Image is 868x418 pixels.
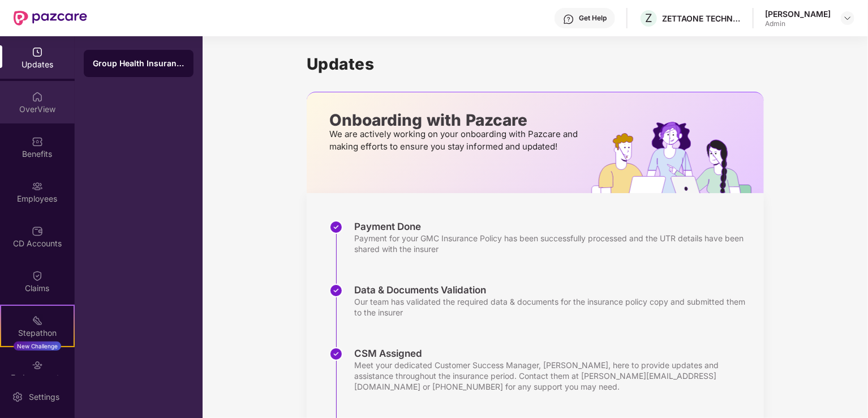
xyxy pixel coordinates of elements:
[32,46,43,58] img: svg+xml;base64,PHN2ZyBpZD0iVXBkYXRlZCIgeG1sbnM9Imh0dHA6Ly93d3cudzMub3JnLzIwMDAvc3ZnIiB3aWR0aD0iMj...
[354,233,753,254] div: Payment for your GMC Insurance Policy has been successfully processed and the UTR details have be...
[93,58,184,69] div: Group Health Insurance
[32,360,43,371] img: svg+xml;base64,PHN2ZyBpZD0iRW5kb3JzZW1lbnRzIiB4bWxucz0iaHR0cDovL3d3dy53My5vcmcvMjAwMC9zdmciIHdpZH...
[32,270,43,281] img: svg+xml;base64,PHN2ZyBpZD0iQ2xhaW0iIHhtbG5zPSJodHRwOi8vd3d3LnczLm9yZy8yMDAwL3N2ZyIgd2lkdGg9IjIwIi...
[662,13,741,24] div: ZETTAONE TECHNOLOGIES INDIA PRIVATE LIMITED
[12,391,23,403] img: svg+xml;base64,PHN2ZyBpZD0iU2V0dGluZy0yMHgyMCIgeG1sbnM9Imh0dHA6Ly93d3cudzMub3JnLzIwMDAvc3ZnIiB3aW...
[14,11,87,25] img: New Pazcare Logo
[32,136,43,147] img: svg+xml;base64,PHN2ZyBpZD0iQmVuZWZpdHMiIHhtbG5zPSJodHRwOi8vd3d3LnczLm9yZy8yMDAwL3N2ZyIgd2lkdGg9Ij...
[563,14,574,25] img: svg+xml;base64,PHN2ZyBpZD0iSGVscC0zMngzMiIgeG1sbnM9Imh0dHA6Ly93d3cudzMub3JnLzIwMDAvc3ZnIiB3aWR0aD...
[329,220,343,234] img: svg+xml;base64,PHN2ZyBpZD0iU3RlcC1Eb25lLTMyeDMyIiB4bWxucz0iaHR0cDovL3d3dy53My5vcmcvMjAwMC9zdmciIH...
[329,284,343,297] img: svg+xml;base64,PHN2ZyBpZD0iU3RlcC1Eb25lLTMyeDMyIiB4bWxucz0iaHR0cDovL3d3dy53My5vcmcvMjAwMC9zdmciIH...
[32,181,43,192] img: svg+xml;base64,PHN2ZyBpZD0iRW1wbG95ZWVzIiB4bWxucz0iaHR0cDovL3d3dy53My5vcmcvMjAwMC9zdmciIHdpZHRoPS...
[354,347,753,360] div: CSM Assigned
[14,342,61,351] div: New Challenge
[32,225,43,237] img: svg+xml;base64,PHN2ZyBpZD0iQ0RfQWNjb3VudHMiIGRhdGEtbmFtZT0iQ0QgQWNjb3VudHMiIHhtbG5zPSJodHRwOi8vd3...
[329,115,581,125] p: Onboarding with Pazcare
[329,347,343,361] img: svg+xml;base64,PHN2ZyBpZD0iU3RlcC1Eb25lLTMyeDMyIiB4bWxucz0iaHR0cDovL3d3dy53My5vcmcvMjAwMC9zdmciIH...
[354,296,753,318] div: Our team has validated the required data & documents for the insurance policy copy and submitted ...
[765,19,831,28] div: Admin
[765,8,831,19] div: [PERSON_NAME]
[32,91,43,103] img: svg+xml;base64,PHN2ZyBpZD0iSG9tZSIgeG1sbnM9Imh0dHA6Ly93d3cudzMub3JnLzIwMDAvc3ZnIiB3aWR0aD0iMjAiIG...
[354,220,753,233] div: Payment Done
[307,54,764,74] h1: Updates
[645,11,652,25] span: Z
[32,315,43,326] img: svg+xml;base64,PHN2ZyB4bWxucz0iaHR0cDovL3d3dy53My5vcmcvMjAwMC9zdmciIHdpZHRoPSIyMSIgaGVpZ2h0PSIyMC...
[354,360,753,392] div: Meet your dedicated Customer Success Manager, [PERSON_NAME], here to provide updates and assistan...
[329,128,581,153] p: We are actively working on your onboarding with Pazcare and making efforts to ensure you stay inf...
[25,391,63,403] div: Settings
[591,122,764,193] img: hrOnboarding
[843,14,852,23] img: svg+xml;base64,PHN2ZyBpZD0iRHJvcGRvd24tMzJ4MzIiIHhtbG5zPSJodHRwOi8vd3d3LnczLm9yZy8yMDAwL3N2ZyIgd2...
[354,284,753,296] div: Data & Documents Validation
[1,327,74,339] div: Stepathon
[579,14,607,23] div: Get Help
